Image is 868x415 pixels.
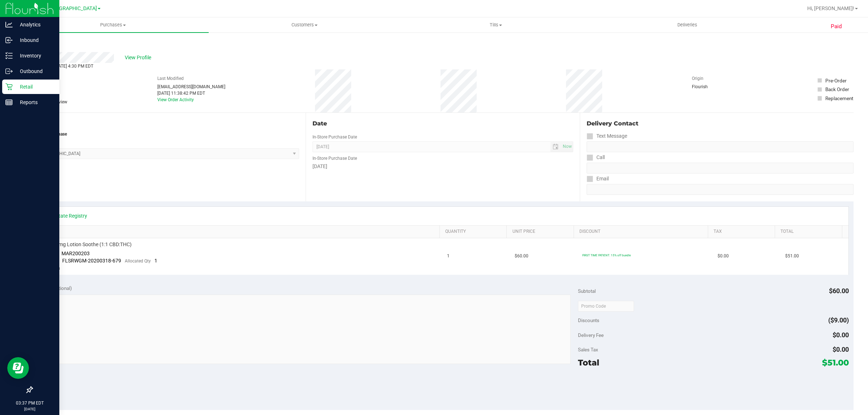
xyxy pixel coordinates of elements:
[515,253,528,260] span: $60.00
[17,17,209,33] a: Purchases
[718,253,729,260] span: $0.00
[32,64,93,69] span: Completed [DATE] 4:30 PM EDT
[312,134,357,140] label: In-Store Purchase Date
[13,82,56,91] p: Retail
[157,97,194,102] a: View Order Activity
[312,163,573,170] div: [DATE]
[445,229,504,235] a: Quantity
[829,287,849,295] span: $60.00
[5,68,13,75] inline-svg: Outbound
[785,253,799,260] span: $51.00
[13,67,56,76] p: Outbound
[587,119,854,128] div: Delivery Contact
[43,229,437,235] a: SKU
[125,258,151,264] span: Allocated Qty
[692,75,703,82] label: Origin
[157,75,184,82] label: Last Modified
[312,119,573,128] div: Date
[692,84,728,90] div: Flourish
[714,229,772,235] a: Tax
[578,347,598,352] span: Sales Tax
[400,22,591,28] span: Tills
[578,332,604,338] span: Delivery Fee
[13,20,56,29] p: Analytics
[833,346,849,353] span: $0.00
[587,152,605,163] label: Call
[592,17,783,33] a: Deliveries
[61,251,90,256] span: MAR200203
[825,95,853,102] div: Replacement
[579,229,705,235] a: Discount
[512,229,571,235] a: Unit Price
[825,77,847,84] div: Pre-Order
[5,83,13,90] inline-svg: Retail
[668,22,707,28] span: Deliveries
[17,22,209,28] span: Purchases
[447,253,450,260] span: 1
[154,258,157,264] span: 1
[13,36,56,44] p: Inbound
[587,174,609,184] label: Email
[13,98,56,107] p: Reports
[828,316,849,324] span: ($9.00)
[400,17,591,33] a: Tills
[44,212,87,219] a: View State Registry
[157,84,225,90] div: [EMAIL_ADDRESS][DOMAIN_NAME]
[825,86,849,93] div: Back Order
[32,119,299,128] div: Location
[587,131,627,141] label: Text Message
[3,400,56,406] p: 03:37 PM EDT
[5,52,13,59] inline-svg: Inventory
[5,21,13,28] inline-svg: Analytics
[587,163,854,174] input: Format: (999) 999-9999
[157,90,225,97] div: [DATE] 11:38:42 PM EDT
[831,22,842,31] span: Paid
[312,155,357,162] label: In-Store Purchase Date
[13,51,56,60] p: Inventory
[587,141,854,152] input: Format: (999) 999-9999
[125,54,154,61] span: View Profile
[5,37,13,44] inline-svg: Inbound
[578,314,599,327] span: Discounts
[822,358,849,368] span: $51.00
[807,5,854,11] span: Hi, [PERSON_NAME]!
[578,288,596,294] span: Subtotal
[5,99,13,106] inline-svg: Reports
[209,22,400,28] span: Customers
[578,358,599,368] span: Total
[578,301,634,312] input: Promo Code
[209,17,400,33] a: Customers
[833,331,849,339] span: $0.00
[47,5,97,12] span: [GEOGRAPHIC_DATA]
[42,241,132,248] span: SW 360mg Lotion Soothe (1:1 CBD:THC)
[780,229,839,235] a: Total
[582,253,631,257] span: FIRST TIME PATIENT: 15% off bundle
[62,258,121,264] span: FLSRWGM-20200318-679
[3,406,56,412] p: [DATE]
[7,357,29,379] iframe: Resource center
